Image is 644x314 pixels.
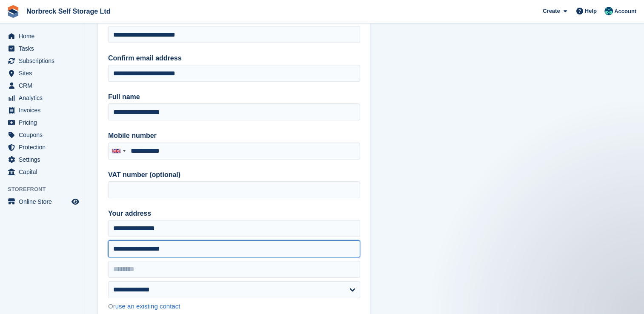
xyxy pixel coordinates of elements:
[108,208,360,219] label: Your address
[4,129,80,141] a: menu
[19,92,70,104] span: Analytics
[19,30,70,42] span: Home
[23,4,114,18] a: Norbreck Self Storage Ltd
[614,7,636,16] span: Account
[19,117,70,128] span: Pricing
[4,67,80,79] a: menu
[543,7,560,15] span: Create
[19,196,70,208] span: Online Store
[108,131,360,141] label: Mobile number
[8,185,85,194] span: Storefront
[108,92,360,102] label: Full name
[109,143,128,159] div: United Kingdom: +44
[19,55,70,67] span: Subscriptions
[70,197,80,207] a: Preview store
[604,7,613,15] img: Sally King
[19,43,70,54] span: Tasks
[4,141,80,153] a: menu
[4,43,80,54] a: menu
[4,30,80,42] a: menu
[108,302,360,311] div: Or
[585,7,597,15] span: Help
[19,80,70,91] span: CRM
[19,141,70,153] span: Protection
[4,166,80,178] a: menu
[115,303,180,310] a: use an existing contact
[4,55,80,67] a: menu
[19,166,70,178] span: Capital
[4,154,80,166] a: menu
[4,196,80,208] a: menu
[4,104,80,116] a: menu
[108,53,360,63] label: Confirm email address
[4,117,80,128] a: menu
[19,154,70,166] span: Settings
[108,170,360,180] label: VAT number (optional)
[19,67,70,79] span: Sites
[7,5,20,18] img: stora-icon-8386f47178a22dfd0bd8f6a31ec36ba5ce8667c1dd55bd0f319d3a0aa187defe.svg
[4,92,80,104] a: menu
[19,129,70,141] span: Coupons
[19,104,70,116] span: Invoices
[4,80,80,91] a: menu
